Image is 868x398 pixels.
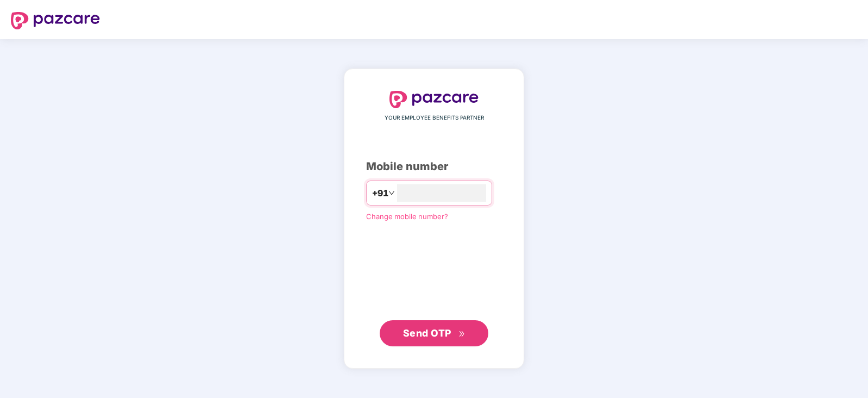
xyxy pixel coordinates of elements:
[372,186,388,200] span: +91
[11,12,100,29] img: logo
[366,158,502,175] div: Mobile number
[403,327,451,339] span: Send OTP
[388,190,395,196] span: down
[385,114,484,122] span: YOUR EMPLOYEE BENEFITS PARTNER
[366,212,448,221] a: Change mobile number?
[380,320,488,346] button: Send OTPdouble-right
[458,331,466,338] span: double-right
[389,91,479,108] img: logo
